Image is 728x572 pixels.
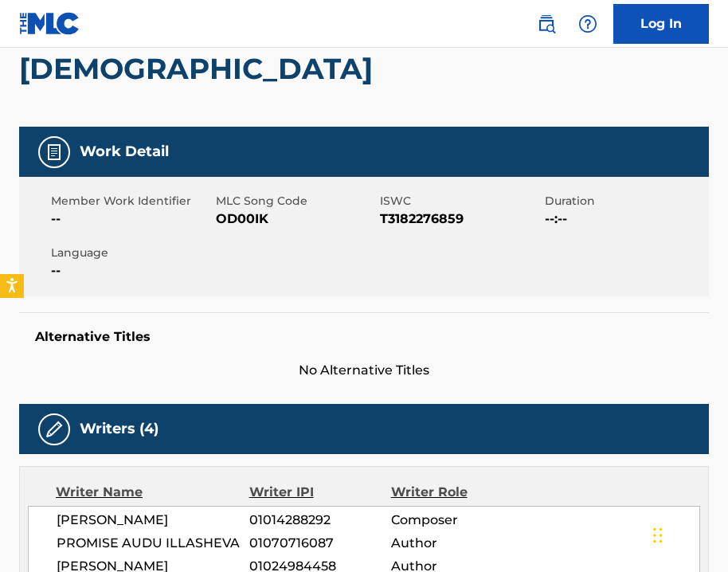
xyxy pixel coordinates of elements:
span: --:-- [545,210,706,229]
span: -- [51,210,212,229]
span: Member Work Identifier [51,193,212,210]
span: MLC Song Code [216,193,377,210]
span: 01070716087 [249,534,391,553]
h5: Writers (4) [80,420,159,438]
span: 01014288292 [249,511,391,530]
div: Writer Name [56,483,249,502]
span: Author [391,534,519,553]
img: help [578,14,597,33]
div: Help [572,8,604,40]
h5: Work Detail [80,143,169,161]
img: search [537,14,556,33]
span: [PERSON_NAME] [57,511,249,530]
h5: Alternative Titles [35,329,693,345]
img: Writers [45,420,64,439]
span: PROMISE AUDU ILLASHEVA [57,534,249,553]
img: Work Detail [45,143,64,162]
span: T3182276859 [380,210,541,229]
span: Duration [545,193,706,210]
span: -- [51,261,212,280]
span: No Alternative Titles [19,361,709,380]
a: Public Search [530,8,562,40]
span: Composer [391,511,519,530]
h2: ON [DEMOGRAPHIC_DATA] [19,15,433,87]
div: Writer Role [391,483,520,502]
span: ISWC [380,193,541,210]
span: OD00IK [216,210,377,229]
div: Writer IPI [249,483,391,502]
div: Drag [653,511,663,559]
a: Log In [613,4,709,44]
iframe: Chat Widget [648,496,728,572]
span: Language [51,245,212,261]
img: MLC Logo [19,12,80,35]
